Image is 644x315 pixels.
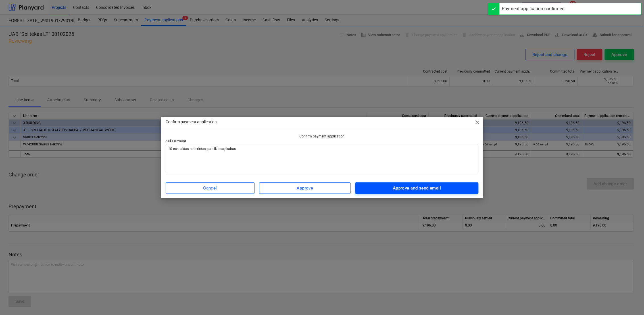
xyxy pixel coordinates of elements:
button: Approve [259,182,351,194]
iframe: Chat Widget [616,288,644,315]
div: Approve and send email [393,184,441,192]
p: Add a comment [166,139,479,144]
textarea: 10 mėn aktas suderintas, pateikite sąskaitas. [166,144,479,173]
button: Cancel [166,182,255,194]
p: Confirm payment application [166,134,479,139]
div: Cancel [203,184,217,192]
button: Approve and send email [355,182,478,194]
div: Approve [297,184,313,192]
span: close [474,119,481,126]
p: Confirm payment application [166,119,217,125]
div: Payment application confirmed [502,5,564,12]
